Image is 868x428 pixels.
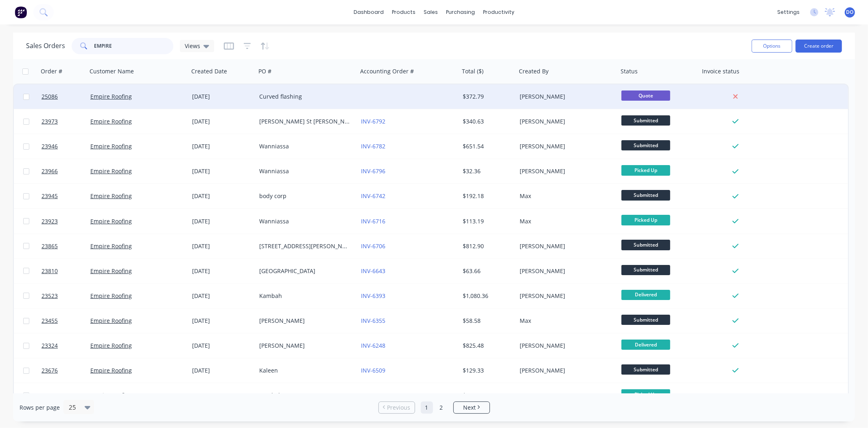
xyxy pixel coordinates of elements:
a: 23642 [42,383,90,408]
a: 23865 [42,234,90,258]
div: Kaleen [259,366,350,375]
h1: Sales Orders [26,42,65,50]
div: [DATE] [192,142,253,150]
span: Delivered [621,340,670,350]
img: Factory [15,6,27,18]
div: [STREET_ADDRESS][PERSON_NAME] [259,242,350,250]
div: $129.33 [463,366,511,375]
span: Submitted [621,265,670,275]
a: Previous page [379,404,415,412]
a: INV-6393 [361,292,385,300]
a: Empire Roofing [90,142,132,150]
button: Create order [796,40,842,53]
a: Empire Roofing [90,342,132,349]
a: INV-6509 [361,366,385,374]
div: $812.90 [463,242,511,250]
a: dashboard [350,6,388,18]
a: Empire Roofing [90,117,132,125]
span: 23324 [42,342,58,350]
div: Wanniassa [259,142,350,150]
a: INV-6716 [361,217,385,225]
span: 23523 [42,292,58,300]
div: [PERSON_NAME] [520,93,610,101]
div: Status [621,67,638,75]
div: [DATE] [192,366,253,375]
div: Kambah [259,292,350,300]
a: Empire Roofing [90,317,132,324]
div: Max [520,217,610,225]
a: INV-6643 [361,267,385,275]
span: Views [185,42,200,50]
a: 23810 [42,259,90,283]
div: Max [520,317,610,325]
div: $340.63 [463,117,511,126]
span: DO [846,9,854,16]
div: Customer Name [90,67,134,75]
div: [PERSON_NAME] [259,342,350,350]
a: 23676 [42,358,90,383]
a: Empire Roofing [90,242,132,250]
span: Submitted [621,140,670,150]
span: Quote [621,90,670,101]
div: $825.48 [463,342,511,350]
span: 23923 [42,217,58,225]
span: 23642 [42,391,58,399]
span: 23946 [42,142,58,150]
span: Submitted [621,315,670,325]
div: Accounting Order # [360,67,414,75]
div: [PERSON_NAME] [520,366,610,375]
div: $113.19 [463,217,511,225]
span: 23945 [42,192,58,200]
div: $192.18 [463,192,511,200]
div: [PERSON_NAME] [520,267,610,275]
a: Empire Roofing [90,391,132,399]
a: Page 2 [435,402,448,414]
div: Kambah [259,391,350,399]
span: Picked Up [621,215,670,225]
div: settings [773,6,804,18]
a: Empire Roofing [90,267,132,275]
div: products [388,6,420,18]
div: [PERSON_NAME] [520,117,610,126]
div: Total ($) [462,67,483,75]
span: Submitted [621,240,670,250]
div: body corp [259,192,350,200]
div: [DATE] [192,192,253,200]
div: [DATE] [192,242,253,250]
div: [PERSON_NAME] [520,292,610,300]
div: Wanniassa [259,167,350,175]
div: Created By [519,67,549,75]
div: [PERSON_NAME] [520,167,610,175]
div: $58.58 [463,317,511,325]
div: [DATE] [192,267,253,275]
div: [PERSON_NAME] [520,391,610,399]
span: 23865 [42,242,58,250]
a: Page 1 is your current page [421,402,433,414]
a: 25086 [42,84,90,109]
span: Picked Up [621,165,670,175]
span: Delivered [621,290,670,300]
a: INV-6782 [361,142,385,150]
div: [DATE] [192,217,253,225]
a: Next page [454,404,490,412]
div: [PERSON_NAME] [520,142,610,150]
a: 23324 [42,333,90,358]
a: 23973 [42,109,90,134]
a: 23923 [42,209,90,234]
div: Invoice status [702,67,739,75]
a: INV-6796 [361,167,385,175]
div: Max [520,192,610,200]
a: INV-6355 [361,317,385,324]
a: Empire Roofing [90,292,132,300]
span: 23810 [42,267,58,275]
span: Submitted [621,115,670,126]
a: Empire Roofing [90,167,132,175]
div: [PERSON_NAME] [520,342,610,350]
div: Wanniassa [259,217,350,225]
div: Curved flashing [259,93,350,101]
div: Order # [41,67,62,75]
span: 23455 [42,317,58,325]
a: INV-6248 [361,342,385,349]
a: 23966 [42,159,90,183]
span: Submitted [621,190,670,200]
